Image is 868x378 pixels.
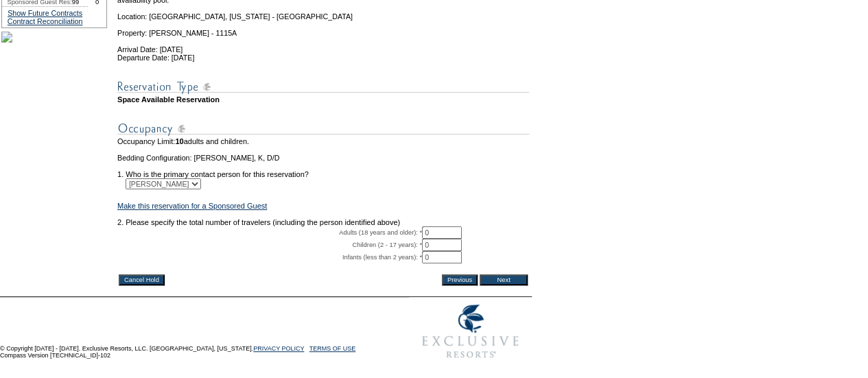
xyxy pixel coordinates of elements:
[117,21,529,37] td: Property: [PERSON_NAME] - 1115A
[117,137,529,145] td: Occupancy Limit: adults and children.
[117,226,422,239] td: Adults (18 years and older): *
[8,9,82,17] a: Show Future Contracts
[253,345,304,352] a: PRIVACY POLICY
[117,251,422,263] td: Infants (less than 2 years): *
[8,17,83,25] a: Contract Reconciliation
[117,154,529,162] td: Bedding Configuration: [PERSON_NAME], K, D/D
[309,345,356,352] a: TERMS OF USE
[117,202,267,210] a: Make this reservation for a Sponsored Guest
[480,274,528,285] input: Next
[1,32,12,43] img: Shot-46-052.jpg
[117,78,529,95] img: subTtlResType.gif
[117,162,529,178] td: 1. Who is the primary contact person for this reservation?
[117,4,529,21] td: Location: [GEOGRAPHIC_DATA], [US_STATE] - [GEOGRAPHIC_DATA]
[117,120,529,137] img: subTtlOccupancy.gif
[119,274,165,285] input: Cancel Hold
[117,37,529,54] td: Arrival Date: [DATE]
[409,297,532,366] img: Exclusive Resorts
[442,274,478,285] input: Previous
[117,95,529,104] td: Space Available Reservation
[117,54,529,62] td: Departure Date: [DATE]
[117,239,422,251] td: Children (2 - 17 years): *
[117,218,529,226] td: 2. Please specify the total number of travelers (including the person identified above)
[175,137,183,145] span: 10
